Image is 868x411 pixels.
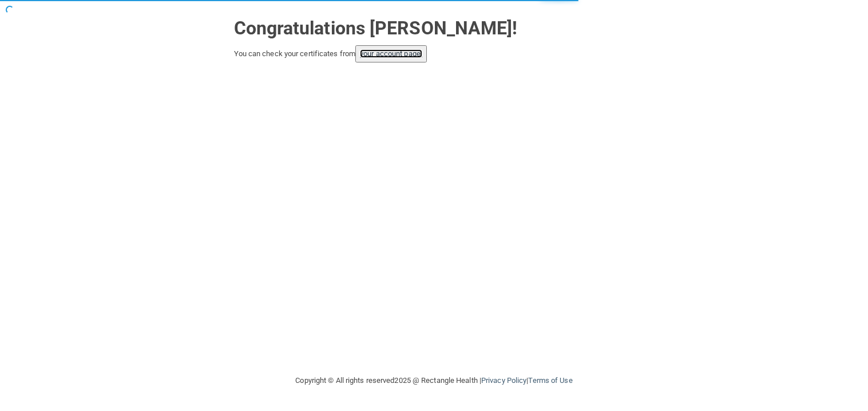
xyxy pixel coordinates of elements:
[234,17,518,39] strong: Congratulations [PERSON_NAME]!
[528,376,572,385] a: Terms of Use
[360,49,422,58] a: your account page!
[234,45,635,62] div: You can check your certificates from
[225,362,643,399] div: Copyright © All rights reserved 2025 @ Rectangle Health | |
[481,376,526,385] a: Privacy Policy
[355,45,427,62] button: your account page!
